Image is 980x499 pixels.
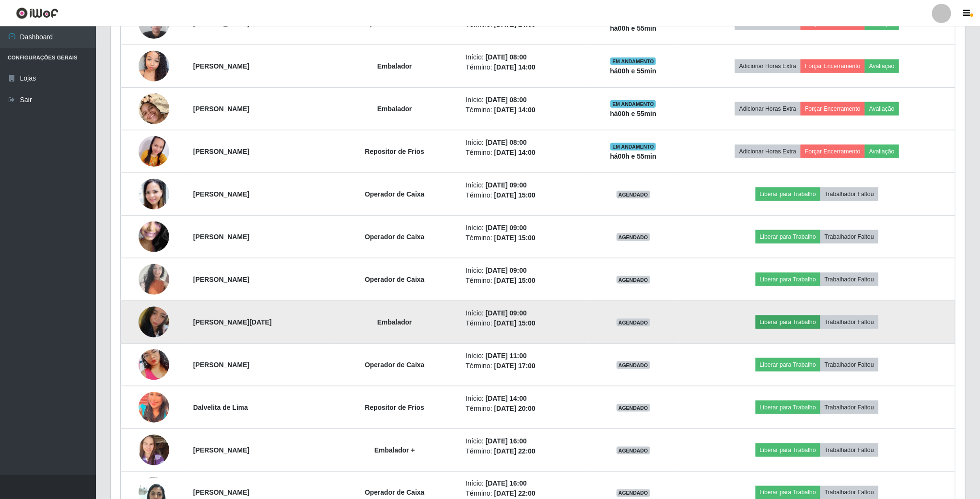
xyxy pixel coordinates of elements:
time: [DATE] 15:00 [494,319,536,327]
span: EM ANDAMENTO [610,100,656,108]
strong: Embalador [377,318,412,326]
time: [DATE] 17:00 [494,362,536,370]
button: Trabalhador Faltou [820,358,878,371]
li: Término: [466,148,582,158]
time: [DATE] 16:00 [486,480,527,487]
button: Avaliação [865,59,899,73]
button: Adicionar Horas Extra [735,145,801,158]
li: Término: [466,190,582,200]
button: Avaliação [865,102,899,116]
span: AGENDADO [617,319,650,326]
button: Trabalhador Faltou [820,230,878,244]
strong: Embalador [377,62,412,70]
button: Forçar Encerramento [801,145,865,158]
img: 1736347435589.jpeg [139,259,169,300]
span: AGENDADO [617,361,650,369]
li: Término: [466,233,582,243]
time: [DATE] 15:00 [494,277,536,284]
time: [DATE] 14:00 [494,106,536,114]
time: [DATE] 08:00 [486,96,527,104]
img: 1743039429439.jpeg [139,337,169,392]
img: 1698344474224.jpeg [139,429,169,470]
li: Início: [466,479,582,489]
span: AGENDADO [617,404,650,412]
button: Avaliação [865,145,899,158]
time: [DATE] 08:00 [486,53,527,61]
li: Início: [466,351,582,361]
strong: [PERSON_NAME] [193,62,249,70]
strong: Dalvelita de Lima [193,404,248,411]
button: Adicionar Horas Extra [735,59,801,73]
button: Trabalhador Faltou [820,187,878,201]
li: Término: [466,489,582,499]
time: [DATE] 14:00 [494,149,536,156]
strong: [PERSON_NAME] [193,361,249,369]
strong: [PERSON_NAME] [193,276,249,283]
strong: Embalador [377,105,412,113]
time: [DATE] 15:00 [494,234,536,242]
strong: há 00 h e 55 min [610,152,657,160]
button: Liberar para Trabalho [756,401,820,414]
img: 1713917056959.jpeg [139,176,169,213]
img: 1737380446877.jpeg [139,388,169,427]
strong: há 00 h e 55 min [610,67,657,75]
span: AGENDADO [617,276,650,284]
time: [DATE] 09:00 [486,309,527,317]
img: 1735257237444.jpeg [139,46,169,86]
time: [DATE] 08:00 [486,139,527,146]
strong: [PERSON_NAME] [193,20,249,27]
li: Início: [466,266,582,276]
button: Trabalhador Faltou [820,443,878,457]
span: AGENDADO [617,489,650,497]
button: Forçar Encerramento [801,102,865,116]
strong: há 00 h e 55 min [610,24,657,32]
time: [DATE] 20:00 [494,405,536,412]
strong: Operador de Caixa [365,361,425,369]
img: 1722642287438.jpeg [139,119,169,184]
strong: Operador de Caixa [365,276,425,283]
img: 1742564101820.jpeg [139,81,169,136]
li: Início: [466,180,582,190]
strong: [PERSON_NAME] [193,148,249,155]
span: AGENDADO [617,191,650,198]
button: Liberar para Trabalho [756,358,820,371]
time: [DATE] 15:00 [494,191,536,199]
time: [DATE] 11:00 [486,352,527,360]
time: [DATE] 09:00 [486,224,527,232]
li: Início: [466,52,582,62]
button: Liberar para Trabalho [756,273,820,286]
img: 1737905263534.jpeg [139,302,169,342]
span: EM ANDAMENTO [610,58,656,65]
li: Início: [466,223,582,233]
li: Término: [466,361,582,371]
span: AGENDADO [617,233,650,241]
strong: [PERSON_NAME] [193,190,249,198]
li: Término: [466,318,582,328]
time: [DATE] 09:00 [486,181,527,189]
li: Término: [466,404,582,414]
span: EM ANDAMENTO [610,143,656,151]
time: [DATE] 14:00 [494,63,536,71]
button: Liberar para Trabalho [756,230,820,244]
time: [DATE] 09:00 [486,267,527,274]
button: Liberar para Trabalho [756,315,820,329]
img: 1746055016214.jpeg [139,203,169,271]
strong: Repositor de Frios [365,148,424,155]
strong: Operador de Caixa [365,20,425,27]
button: Trabalhador Faltou [820,401,878,414]
li: Início: [466,394,582,404]
time: [DATE] 14:00 [486,395,527,402]
li: Início: [466,308,582,318]
li: Término: [466,446,582,456]
strong: [PERSON_NAME] [193,489,249,497]
li: Término: [466,62,582,72]
li: Término: [466,105,582,115]
strong: [PERSON_NAME] [193,105,249,113]
button: Trabalhador Faltou [820,273,878,286]
button: Liberar para Trabalho [756,187,820,201]
time: [DATE] 22:00 [494,490,536,498]
span: AGENDADO [617,447,650,454]
li: Início: [466,138,582,148]
strong: há 00 h e 55 min [610,110,657,117]
time: [DATE] 16:00 [486,437,527,445]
